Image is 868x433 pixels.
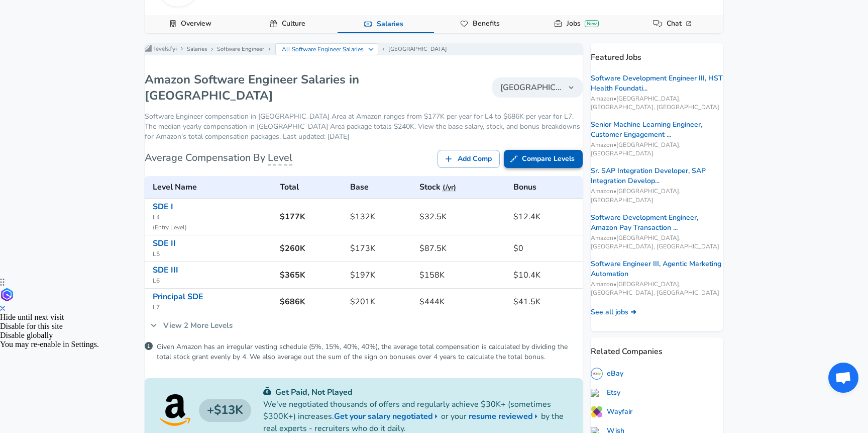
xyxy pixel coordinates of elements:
[513,268,579,282] h6: $10.4K
[591,213,723,233] a: Software Development Engineer, Amazon Pay Transaction ...
[280,268,342,282] h6: $365K
[591,120,723,140] a: Senior Machine Learning Engineer, Customer Engagement ...
[513,241,579,255] h6: $0
[513,210,579,224] h6: $12.4K
[263,386,569,398] p: Get Paid, Not Played
[419,268,505,282] h6: $158K
[278,15,309,32] a: Culture
[591,43,723,63] p: Featured Jobs
[217,45,264,53] a: Software Engineer
[334,410,441,422] a: Get your salary negotiated
[388,45,447,53] a: [GEOGRAPHIC_DATA]
[187,45,207,53] a: Salaries
[591,280,723,297] span: Amazon • [GEOGRAPHIC_DATA], [GEOGRAPHIC_DATA], [GEOGRAPHIC_DATA]
[268,151,292,165] span: Level
[199,399,251,422] h4: $13K
[591,187,723,204] span: Amazon • [GEOGRAPHIC_DATA], [GEOGRAPHIC_DATA]
[419,241,505,255] h6: $87.5K
[469,410,541,422] a: resume reviewed
[280,210,342,224] h6: $177K
[153,180,272,194] h6: Level Name
[153,265,178,276] a: SDE III
[591,73,723,94] a: Software Development Engineer III, HST Health Foundati...
[145,150,292,166] h6: Average Compensation By
[591,406,632,418] a: Wayfair
[145,15,723,33] div: Company Data Navigation
[145,71,446,104] h1: Amazon Software Engineer Salaries in [GEOGRAPHIC_DATA]
[663,15,697,32] a: Chat
[153,303,272,313] span: L7
[145,315,238,336] a: View 2 More Levels
[591,368,603,380] img: 7vP0GdO.png
[280,180,342,194] h6: Total
[443,182,456,194] button: (/yr)
[157,342,583,362] p: Given Amazon has an irregular vesting schedule (5%, 15%, 40%, 40%), the average total compensatio...
[159,394,251,426] a: Amazon logo$13K
[591,368,623,380] a: eBay
[177,15,215,32] a: Overview
[350,268,411,282] h6: $197K
[504,150,583,168] a: Compare Levels
[500,81,563,94] span: [GEOGRAPHIC_DATA]
[591,406,603,418] img: iGJqQhU.png
[153,213,272,223] span: L4
[419,295,505,309] h6: $444K
[280,295,342,309] h6: $686K
[585,20,599,27] div: New
[591,166,723,186] a: Sr. SAP Integration Developer, SAP Integration Develop...
[282,45,364,54] p: All Software Engineer Salaries
[153,249,272,259] span: L5
[492,77,583,98] button: [GEOGRAPHIC_DATA]
[591,234,723,251] span: Amazon • [GEOGRAPHIC_DATA], [GEOGRAPHIC_DATA], [GEOGRAPHIC_DATA]
[159,394,191,426] img: Amazon logo
[153,201,173,212] a: SDE I
[145,112,583,142] p: Software Engineer compensation in [GEOGRAPHIC_DATA] Area at Amazon ranges from $177K per year for...
[563,15,603,32] a: JobsNew
[263,387,271,395] img: svg+xml;base64,PHN2ZyB4bWxucz0iaHR0cDovL3d3dy53My5vcmcvMjAwMC9zdmciIGZpbGw9IiMwYzU0NjAiIHZpZXdCb3...
[350,180,411,194] h6: Base
[280,241,342,255] h6: $260K
[153,238,176,249] a: SDE II
[591,388,620,398] a: Etsy
[373,16,407,33] a: Salaries
[513,295,579,309] h6: $41.5K
[469,15,504,32] a: Benefits
[513,180,579,194] h6: Bonus
[828,363,858,393] div: Open chat
[153,276,272,286] span: L6
[419,210,505,224] h6: $32.5K
[153,291,203,302] a: Principal SDE
[591,389,603,397] img: etsy.com
[153,223,272,233] span: ( Entry Level )
[145,176,583,315] table: Amazon's Software Engineer levels
[591,141,723,158] span: Amazon • [GEOGRAPHIC_DATA], [GEOGRAPHIC_DATA]
[438,150,500,168] a: Add Comp
[591,307,636,317] a: See all jobs ➜
[350,241,411,255] h6: $173K
[591,337,723,358] p: Related Companies
[350,295,411,309] h6: $201K
[419,180,505,194] h6: Stock
[350,210,411,224] h6: $132K
[591,259,723,279] a: Software Engineer III, Agentic Marketing Automation
[591,95,723,112] span: Amazon • [GEOGRAPHIC_DATA], [GEOGRAPHIC_DATA], [GEOGRAPHIC_DATA]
